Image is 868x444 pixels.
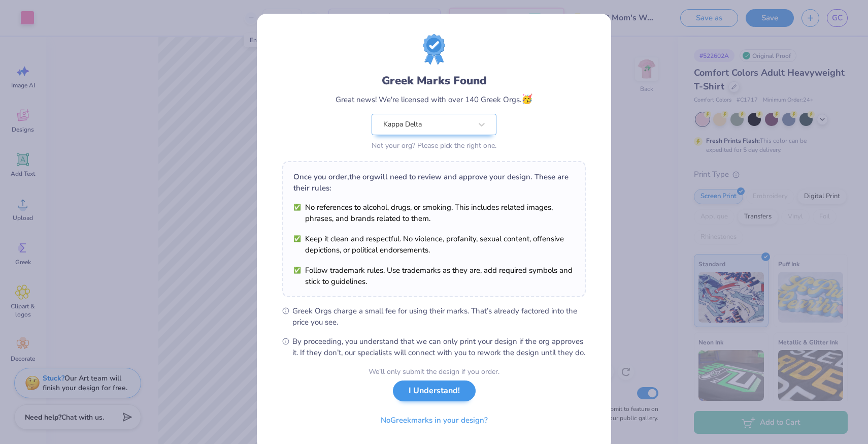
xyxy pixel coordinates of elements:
div: Great news! We're licensed with over 140 Greek Orgs. [336,92,532,106]
div: Greek Marks Found [382,73,487,89]
span: By proceeding, you understand that we can only print your design if the org approves it. If they ... [292,336,586,358]
button: I Understand! [393,380,476,401]
li: No references to alcohol, drugs, or smoking. This includes related images, phrases, and brands re... [293,202,575,224]
div: Once you order, the org will need to review and approve your design. These are their rules: [293,171,575,194]
span: 🥳 [521,93,532,105]
div: Not your org? Please pick the right one. [372,140,496,151]
li: Keep it clean and respectful. No violence, profanity, sexual content, offensive depictions, or po... [293,233,575,256]
button: NoGreekmarks in your design? [372,410,496,431]
div: We’ll only submit the design if you order. [369,366,499,377]
span: Greek Orgs charge a small fee for using their marks. That’s already factored into the price you see. [292,305,586,328]
img: License badge [423,34,445,65]
li: Follow trademark rules. Use trademarks as they are, add required symbols and stick to guidelines. [293,265,575,287]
